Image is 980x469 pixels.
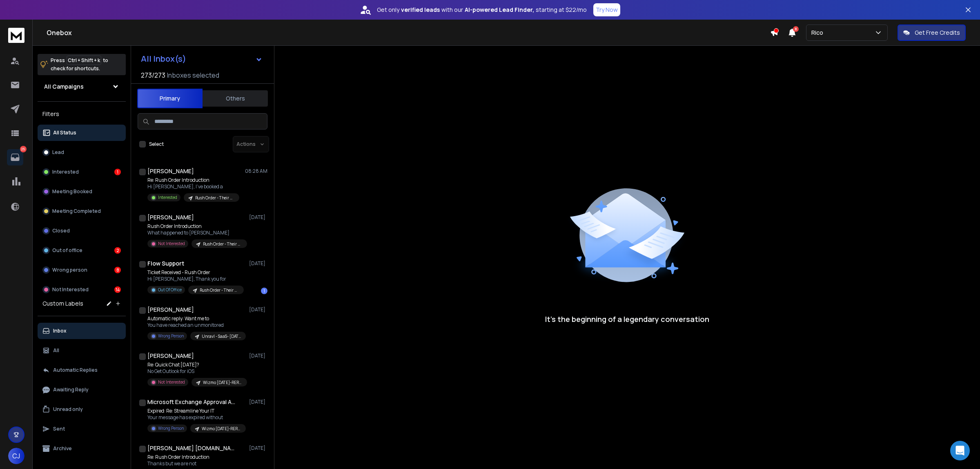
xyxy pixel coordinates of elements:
div: 8 [114,267,121,273]
button: Wrong person8 [38,262,126,278]
img: logo [8,28,24,43]
button: Try Now [593,3,620,16]
button: Primary [137,89,203,108]
button: CJ [8,448,24,464]
div: 1 [114,169,121,175]
h1: [PERSON_NAME] [147,306,194,314]
p: Automatic reply: Want me to [147,315,245,322]
h3: Filters [38,108,126,120]
button: Awaiting Reply [38,382,126,398]
p: Meeting Completed [52,208,101,214]
h1: Flow Support [147,259,184,268]
p: [DATE] [249,399,267,405]
h1: [PERSON_NAME] [147,167,194,175]
h1: Onebox [47,28,770,38]
p: Closed [52,228,70,234]
p: It’s the beginning of a legendary conversation [545,313,709,325]
p: Interested [52,169,79,175]
p: No Get Outlook for iOS [147,368,245,375]
p: Out of office [52,247,82,254]
button: Others [203,89,268,107]
p: Rush Order Introduction [147,223,245,230]
p: Hi [PERSON_NAME], I've booked a [147,183,239,190]
button: Meeting Completed [38,203,126,219]
p: [DATE] [249,306,267,313]
h3: Inboxes selected [167,70,219,80]
p: [DATE] [249,260,267,267]
p: 08:28 AM [245,168,267,174]
h3: Custom Labels [42,299,83,308]
button: Inbox [38,323,126,339]
p: Not Interested [158,241,185,247]
strong: verified leads [401,6,440,14]
p: Not Interested [158,379,185,385]
p: [DATE] [249,353,267,359]
p: All Status [53,130,76,136]
p: Lead [52,149,64,156]
p: Inbox [53,328,67,334]
p: Get only with our starting at $22/mo [377,6,587,14]
div: Open Intercom Messenger [950,441,970,460]
p: Out Of Office [158,287,182,293]
div: 14 [114,286,121,293]
h1: [PERSON_NAME] [147,213,194,221]
button: Lead [38,144,126,161]
button: Meeting Booked [38,183,126,200]
div: 2 [114,247,121,254]
button: All Inbox(s) [134,51,269,67]
span: Ctrl + Shift + k [67,56,101,65]
div: 1 [261,288,267,294]
p: Sent [53,426,65,432]
p: All [53,347,59,354]
h1: All Campaigns [44,83,84,91]
p: Get Free Credits [915,29,960,37]
p: Try Now [596,6,618,14]
p: Rush Order - Their Domain Rerun [DATE] [195,195,234,201]
p: Archive [53,445,72,452]
h1: [PERSON_NAME] [DOMAIN_NAME] [147,444,237,452]
button: Automatic Replies [38,362,126,378]
p: [DATE] [249,445,267,451]
p: You have reached an unmonitored [147,322,245,328]
p: Unread only [53,406,83,413]
p: 25 [20,146,27,152]
p: Rico [811,29,826,37]
button: Get Free Credits [898,25,966,41]
h1: All Inbox(s) [141,55,186,63]
p: What happened to [PERSON_NAME] [147,230,245,236]
button: All Status [38,125,126,141]
p: Expired: Re: Streamline Your IT [147,408,245,414]
p: Not Interested [52,286,89,293]
p: [DATE] [249,214,267,221]
p: Re: Rush Order Introduction [147,177,239,183]
p: Press to check for shortcuts. [51,56,108,73]
p: Wrong person [52,267,87,273]
p: Wizmo [DATE]-RERUN [DATE] [203,380,242,386]
span: 273 / 273 [141,70,165,80]
button: Not Interested14 [38,281,126,298]
h1: Microsoft Exchange Approval Assistant [147,398,237,406]
button: Archive [38,440,126,457]
p: Interested [158,194,177,201]
p: Re: Rush Order Introduction [147,454,245,460]
button: Unread only [38,401,126,418]
p: Awaiting Reply [53,386,89,393]
p: Unravl - SaaS- [DATE] [202,333,241,339]
p: Automatic Replies [53,367,98,373]
p: Hi [PERSON_NAME], Thank you for [147,276,244,282]
strong: AI-powered Lead Finder, [465,6,534,14]
button: Interested1 [38,164,126,180]
button: All [38,342,126,359]
p: Meeting Booked [52,188,92,195]
button: All Campaigns [38,78,126,95]
button: Closed [38,223,126,239]
button: Out of office2 [38,242,126,259]
p: Thanks but we are not [147,460,245,467]
h1: [PERSON_NAME] [147,352,194,360]
p: Your message has expired without [147,414,245,421]
p: Rush Order - Their Domain Rerun [DATE] [200,287,239,293]
p: Re: Quick Chat [DATE]? [147,362,245,368]
p: Wrong Person [158,333,184,339]
button: Sent [38,421,126,437]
